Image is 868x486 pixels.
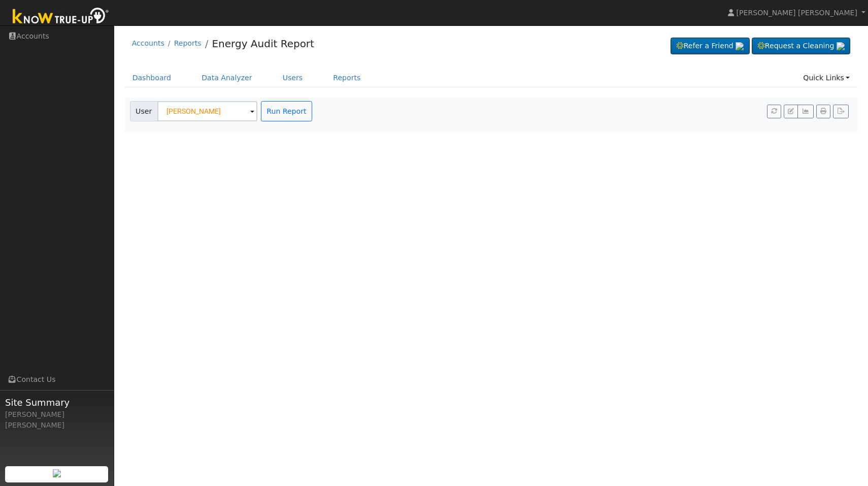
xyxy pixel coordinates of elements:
[737,9,857,17] span: [PERSON_NAME] [PERSON_NAME]
[194,69,260,87] a: Data Analyzer
[784,105,798,119] button: Edit User
[671,38,750,55] a: Refer a Friend
[325,69,368,87] a: Reports
[736,42,744,50] img: retrieve
[174,39,202,47] a: Reports
[816,105,830,119] button: Print
[212,38,314,50] a: Energy Audit Report
[125,69,179,87] a: Dashboard
[261,101,312,121] button: Run Report
[275,69,311,87] a: Users
[8,6,114,28] img: Know True-Up
[767,105,781,119] button: Refresh
[795,69,857,87] a: Quick Links
[833,105,849,119] button: Export Interval Data
[837,42,845,50] img: retrieve
[5,409,109,431] div: [PERSON_NAME] [PERSON_NAME]
[5,396,109,409] span: Site Summary
[53,469,61,477] img: retrieve
[132,39,164,47] a: Accounts
[752,38,850,55] a: Request a Cleaning
[130,101,158,121] span: User
[797,105,813,119] button: Multi-Series Graph
[157,101,257,121] input: Select a User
